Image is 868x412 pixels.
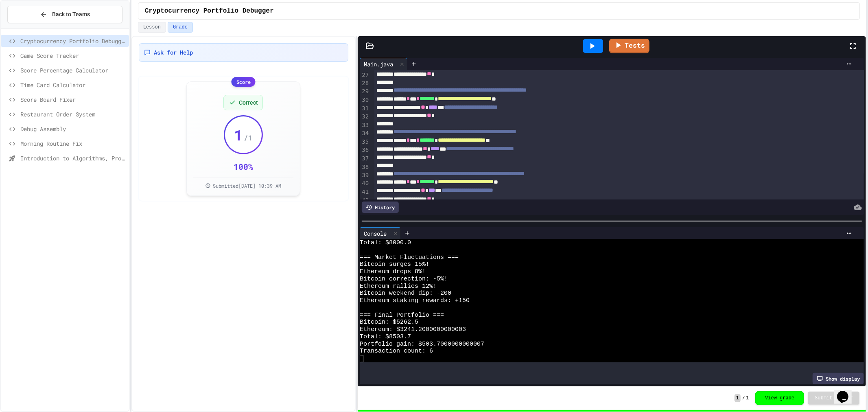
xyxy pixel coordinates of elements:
[360,121,370,129] div: 33
[138,22,166,33] button: Lesson
[234,161,253,172] div: 100 %
[360,326,466,333] span: Ethereum: $3241.2000000000003
[234,127,243,143] span: 1
[360,319,418,326] span: Bitcoin: $5262.5
[360,229,391,238] div: Console
[360,297,470,305] span: Ethereum staking rewards: +150
[808,392,859,405] button: Submit Answer
[360,227,401,239] div: Console
[154,48,193,57] span: Ask for Help
[755,391,804,405] button: View grade
[834,379,860,404] iframe: chat widget
[360,348,433,355] span: Transaction count: 6
[360,188,370,197] div: 41
[360,197,370,205] div: 42
[360,105,370,113] div: 31
[360,113,370,121] div: 32
[360,58,407,70] div: Main.java
[360,171,370,180] div: 39
[20,95,126,104] span: Score Board Fixer
[815,395,853,401] span: Submit Answer
[360,333,411,341] span: Total: $8503.7
[360,283,437,290] span: Ethereum rallies 12%!
[232,77,256,87] div: Score
[360,129,370,138] div: 34
[360,312,444,319] span: === Final Portfolio ===
[20,66,126,75] span: Score Percentage Calculator
[360,88,370,96] div: 29
[360,254,459,261] span: === Market Fluctuations ===
[360,155,370,163] div: 37
[20,37,126,45] span: Cryptocurrency Portfolio Debugger
[239,99,258,107] span: Correct
[362,202,399,213] div: History
[20,125,126,133] span: Debug Assembly
[20,139,126,148] span: Morning Routine Fix
[813,373,864,384] div: Show display
[609,39,649,53] a: Tests
[360,60,397,68] div: Main.java
[360,341,484,348] span: Portfolio gain: $503.7000000000007
[20,81,126,89] span: Time Card Calculator
[145,6,274,16] span: Cryptocurrency Portfolio Debugger
[360,180,370,188] div: 40
[360,239,411,247] span: Total: $8000.0
[735,394,741,402] span: 1
[168,22,193,33] button: Grade
[360,261,429,268] span: Bitcoin surges 15%!
[213,182,281,189] span: Submitted [DATE] 10:39 AM
[360,163,370,171] div: 38
[360,276,448,283] span: Bitcoin correction: -5%!
[360,71,370,80] div: 27
[360,138,370,147] div: 35
[52,10,90,19] span: Back to Teams
[360,96,370,105] div: 30
[244,132,253,143] span: / 1
[20,154,126,162] span: Introduction to Algorithms, Programming, and Compilers
[20,110,126,118] span: Restaurant Order System
[360,268,426,276] span: Ethereum drops 8%!
[360,290,451,297] span: Bitcoin weekend dip: -200
[746,395,749,401] span: 1
[20,51,126,60] span: Game Score Tracker
[360,146,370,155] div: 36
[360,79,370,88] div: 28
[7,6,122,23] button: Back to Teams
[742,395,745,401] span: /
